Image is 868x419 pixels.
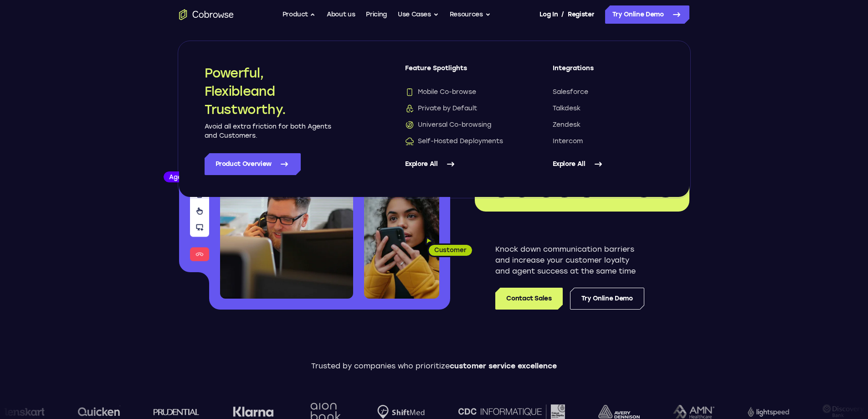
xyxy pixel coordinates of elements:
[405,88,476,97] span: Mobile Co-browse
[405,104,414,113] img: Private by Default
[570,288,644,310] a: Try Online Demo
[405,137,503,146] span: Self-Hosted Deployments
[405,104,516,113] a: Private by DefaultPrivate by Default
[539,5,558,24] a: Log In
[561,9,564,20] span: /
[553,153,664,175] a: Explore All
[405,88,516,97] a: Mobile Co-browseMobile Co-browse
[193,406,234,417] img: Klarna
[553,137,664,146] a: Intercom
[495,288,562,310] a: Contact Sales
[405,120,414,129] img: Universal Co-browsing
[568,5,594,24] a: Register
[405,88,414,97] img: Mobile Co-browse
[553,120,664,129] a: Zendesk
[605,5,689,24] a: Try Online Demo
[450,5,491,24] button: Resources
[113,408,159,415] img: prudential
[405,153,516,175] a: Explore All
[553,137,583,146] span: Intercom
[405,104,477,113] span: Private by Default
[418,404,524,419] img: CDC Informatique
[405,64,516,80] span: Feature Spotlights
[495,244,644,277] p: Knock down communication barriers and increase your customer loyalty and agent success at the sam...
[450,362,557,370] span: customer service excellence
[205,153,301,175] a: Product Overview
[205,64,332,119] h2: Powerful, Flexible and Trustworthy.
[405,120,516,129] a: Universal Co-browsingUniversal Co-browsing
[366,5,387,24] a: Pricing
[558,405,600,419] img: avery-dennison
[405,137,516,146] a: Self-Hosted DeploymentsSelf-Hosted Deployments
[633,405,674,419] img: AMN Healthcare
[553,88,664,97] a: Salesforce
[405,120,491,129] span: Universal Co-browsing
[179,9,234,20] a: Go to the home page
[282,5,316,24] button: Product
[364,191,439,299] img: A customer holding their phone
[553,104,664,113] a: Talkdesk
[553,104,580,113] span: Talkdesk
[553,120,580,129] span: Zendesk
[553,64,664,80] span: Integrations
[708,407,749,416] img: Lightspeed
[337,405,385,419] img: Shiftmed
[220,136,353,299] img: A customer support agent talking on the phone
[553,88,588,97] span: Salesforce
[205,122,332,140] p: Avoid all extra friction for both Agents and Customers.
[405,137,414,146] img: Self-Hosted Deployments
[327,5,355,24] a: About us
[398,5,439,24] button: Use Cases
